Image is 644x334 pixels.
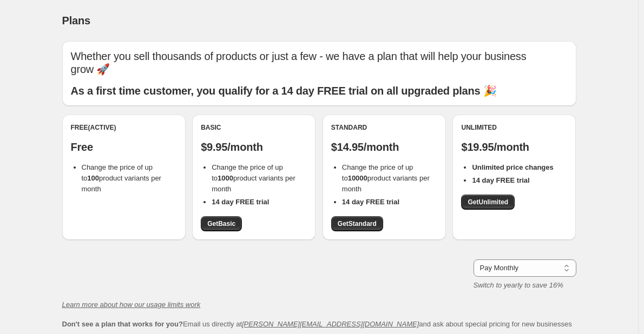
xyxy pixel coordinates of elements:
p: $9.95/month [201,141,307,153]
span: Email us directly at and ask about special pricing for new businesses [62,320,572,328]
p: $19.95/month [461,141,567,153]
div: Unlimited [461,123,567,132]
span: Change the price of up to product variants per month [82,163,161,193]
b: 14 day FREE trial [472,176,529,184]
span: Change the price of up to product variants per month [342,163,430,193]
a: GetBasic [201,216,242,231]
div: Basic [201,123,307,132]
b: 10000 [348,174,367,182]
b: As a first time customer, you qualify for a 14 day FREE trial on all upgraded plans 🎉 [71,85,497,97]
b: 1000 [218,174,233,182]
b: Unlimited price changes [472,163,553,171]
a: [PERSON_NAME][EMAIL_ADDRESS][DOMAIN_NAME] [242,320,419,328]
b: 14 day FREE trial [212,198,269,206]
b: Don't see a plan that works for you? [62,320,183,328]
i: Switch to yearly to save 16% [474,281,563,289]
p: Whether you sell thousands of products or just a few - we have a plan that will help your busines... [71,50,568,76]
p: $14.95/month [331,141,437,153]
p: Free [71,141,177,153]
div: Free (Active) [71,123,177,132]
a: GetUnlimited [461,195,515,210]
span: Get Unlimited [468,198,508,206]
span: Get Basic [207,219,235,228]
a: GetStandard [331,216,383,231]
span: Plans [62,15,90,26]
b: 100 [87,174,99,182]
a: Learn more about how our usage limits work [62,300,201,309]
span: Change the price of up to product variants per month [212,163,295,193]
span: Get Standard [338,219,377,228]
b: 14 day FREE trial [342,198,399,206]
div: Standard [331,123,437,132]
